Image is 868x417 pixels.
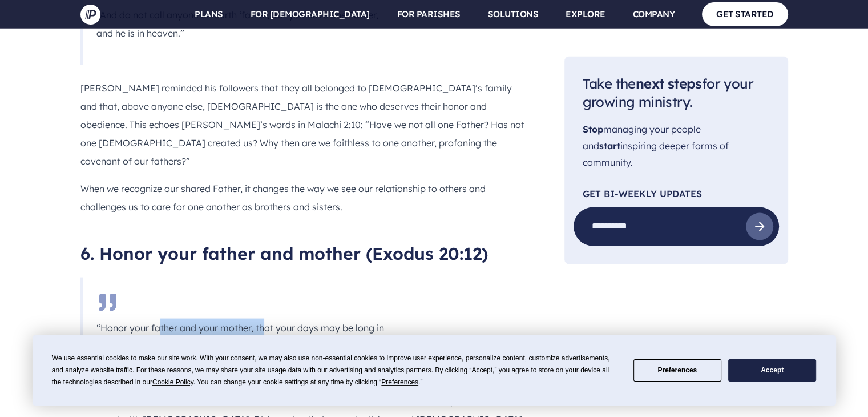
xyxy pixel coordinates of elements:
button: Accept [728,359,816,382]
p: When we recognize our shared Father, it changes the way we see our relationship to others and cha... [80,179,528,216]
span: Stop [583,123,603,135]
div: We use essential cookies to make our site work. With your consent, we may also use non-essential ... [52,352,620,388]
span: next steps [636,74,702,91]
button: Preferences [633,359,721,382]
p: managing your people and inspiring deeper forms of community. [583,121,770,170]
span: Take the for your growing ministry. [583,74,753,110]
a: GET STARTED [702,2,788,26]
div: Cookie Consent Prompt [33,335,836,406]
p: [PERSON_NAME] reminded his followers that they all belonged to [DEMOGRAPHIC_DATA]’s family and th... [80,79,528,170]
span: start [599,139,620,151]
span: Cookie Policy [152,378,193,386]
p: “Honor your father and your mother, that your days may be long in the land that the LORD your [DE... [96,319,395,355]
span: Preferences [381,378,418,386]
p: Get Bi-Weekly Updates [583,189,770,198]
h2: 6. Honor your father and mother (Exodus 20:12) [80,243,528,264]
